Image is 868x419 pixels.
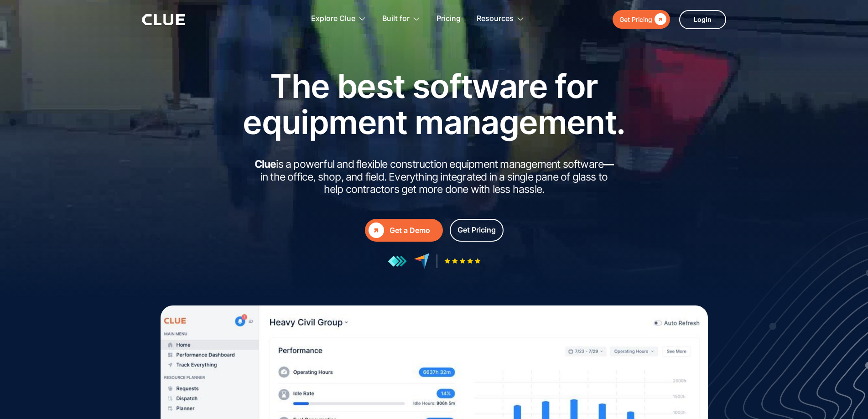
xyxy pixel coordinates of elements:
div: Built for [382,5,410,33]
a: Get Pricing [450,219,504,242]
div: Resources [477,5,525,33]
div: Explore Clue [311,5,355,33]
h1: The best software for equipment management. [229,68,639,140]
a: Login [679,10,726,29]
div: Get Pricing [619,14,652,25]
h2: is a powerful and flexible construction equipment management software in the office, shop, and fi... [252,158,617,196]
div: Get a Demo [390,225,439,236]
div:  [652,14,666,25]
div: Resources [477,5,514,33]
img: reviews at getapp [388,255,407,267]
img: Five-star rating icon [444,258,481,264]
iframe: Chat Widget [822,375,868,419]
strong: — [603,158,613,171]
a: Pricing [437,5,461,33]
div: Explore Clue [311,5,366,33]
img: reviews at capterra [414,253,430,269]
div: Built for [382,5,421,33]
strong: Clue [255,158,276,171]
div: Get Pricing [457,224,496,236]
a: Get Pricing [613,10,670,29]
a: Get a Demo [365,219,443,242]
div:  [369,222,384,238]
